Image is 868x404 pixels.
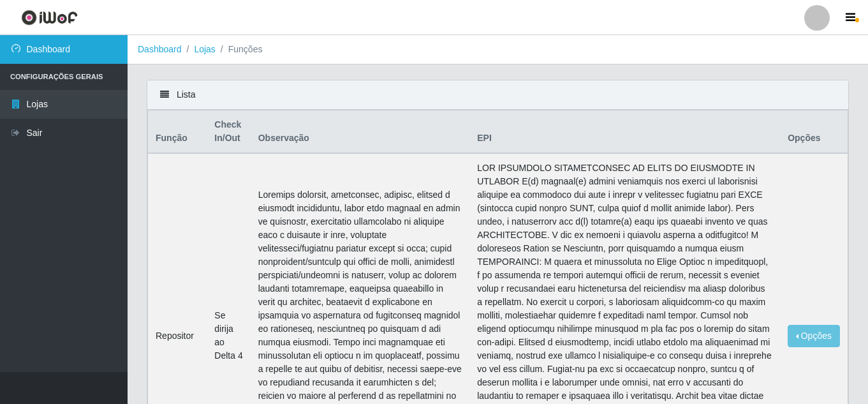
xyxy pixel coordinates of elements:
li: Funções [216,43,263,56]
div: Lista [147,80,848,110]
th: Observação [251,110,470,154]
th: EPI [469,110,780,154]
th: Opções [780,110,848,154]
a: Lojas [194,44,215,54]
a: Dashboard [138,44,182,54]
th: Função [148,110,207,154]
img: CoreUI Logo [21,10,78,26]
nav: breadcrumb [128,35,868,64]
th: Check In/Out [207,110,250,154]
button: Opções [788,325,840,347]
